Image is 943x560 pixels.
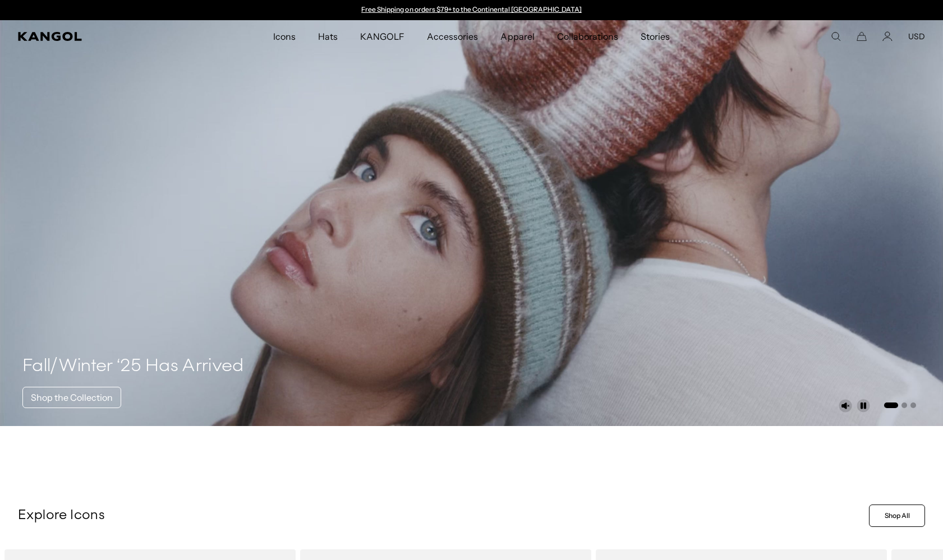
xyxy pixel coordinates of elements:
a: Hats [307,20,349,53]
a: Icons [262,20,307,53]
div: Announcement [356,6,587,15]
span: Hats [318,20,338,53]
a: Kangol [18,32,181,41]
button: Go to slide 3 [910,402,916,408]
button: Pause [857,399,870,413]
div: 1 of 2 [356,6,587,15]
a: Collaborations [546,20,629,53]
a: Accessories [416,20,489,53]
button: Cart [857,31,867,41]
span: Accessories [427,20,478,53]
h4: Fall/Winter ‘25 Has Arrived [22,355,244,378]
button: USD [908,31,925,41]
p: Explore Icons [18,507,864,524]
ul: Select a slide to show [883,400,916,409]
a: KANGOLF [349,20,416,53]
a: Account [882,31,893,41]
a: Stories [629,20,681,53]
span: Apparel [500,20,534,53]
a: Shop All [869,505,925,527]
slideshow-component: Announcement bar [356,6,587,15]
span: KANGOLF [360,20,404,53]
span: Stories [641,20,670,53]
a: Apparel [489,20,545,53]
span: Icons [273,20,296,53]
summary: Search here [831,31,841,41]
span: Collaborations [557,20,618,53]
button: Go to slide 1 [884,402,898,408]
button: Unmute [839,399,852,413]
button: Go to slide 2 [901,402,907,408]
a: Shop the Collection [22,387,121,408]
a: Free Shipping on orders $79+ to the Continental [GEOGRAPHIC_DATA] [361,5,582,13]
